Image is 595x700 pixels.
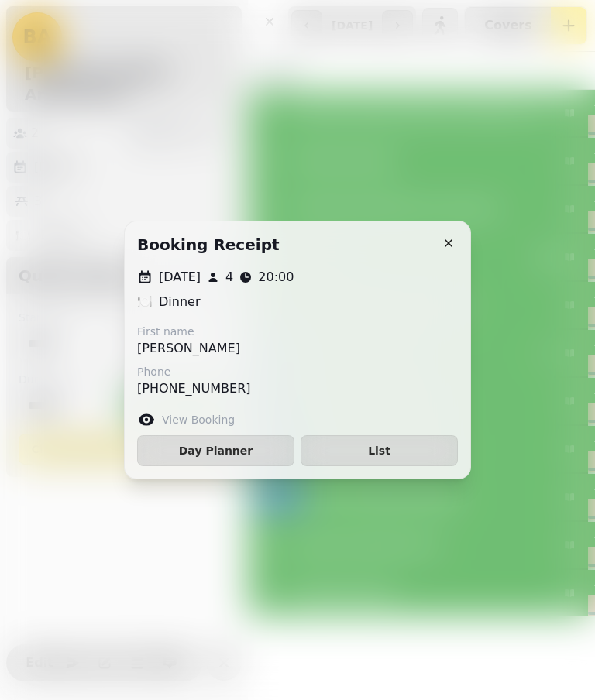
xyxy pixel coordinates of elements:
span: List [314,445,445,456]
label: Phone [137,364,251,379]
p: [DATE] [159,268,201,287]
p: 20:00 [258,268,294,287]
p: 🍽️ [137,293,153,311]
p: Dinner [159,293,200,311]
button: Day Planner [137,435,294,466]
p: 4 [225,268,233,287]
label: First name [137,324,240,339]
span: Day Planner [150,445,281,456]
h2: Booking receipt [137,234,280,256]
label: View Booking [162,412,235,427]
button: List [301,435,458,466]
p: [PERSON_NAME] [137,339,240,358]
